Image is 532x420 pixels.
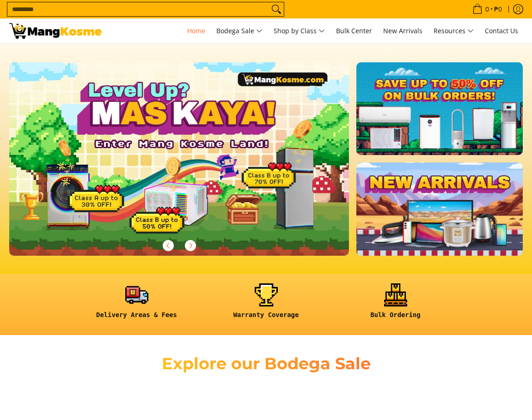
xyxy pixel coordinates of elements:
[379,18,427,43] a: New Arrivals
[187,26,205,35] span: Home
[216,25,263,37] span: Bodega Sale
[485,26,518,35] span: Contact Us
[9,23,102,39] img: Mang Kosme: Your Home Appliances Warehouse Sale Partner!
[484,6,490,12] span: 0
[140,354,392,374] h2: Explore our Bodega Sale
[336,26,372,35] span: Bulk Center
[77,283,197,326] a: <h6><strong>Delivery Areas & Fees</strong></h6>
[434,25,474,37] span: Resources
[180,235,201,256] button: Next
[336,283,456,326] a: <h6><strong>Bulk Ordering</strong></h6>
[274,25,325,37] span: Shop by Class
[383,26,422,35] span: New Arrivals
[183,18,210,43] a: Home
[9,62,349,256] img: Gaming desktop banner
[111,18,523,43] nav: Main Menu
[429,18,478,43] a: Resources
[212,18,267,43] a: Bodega Sale
[269,2,284,16] button: Search
[158,235,178,256] button: Previous
[480,18,523,43] a: Contact Us
[331,18,377,43] a: Bulk Center
[470,4,505,14] span: •
[269,18,330,43] a: Shop by Class
[493,6,503,12] span: ₱0
[206,283,326,326] a: <h6><strong>Warranty Coverage</strong></h6>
